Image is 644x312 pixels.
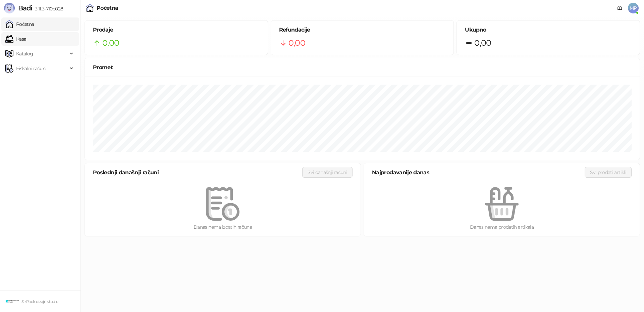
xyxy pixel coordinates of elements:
[372,168,585,177] div: Najprodavanije danas
[375,223,629,231] div: Danas nema prodatih artikala
[93,168,302,177] div: Poslednji današnji računi
[302,167,353,178] button: Svi današnji računi
[279,26,446,34] h5: Refundacije
[18,4,32,12] span: Badi
[21,299,58,304] small: SixPack dizajn studio
[5,17,34,31] a: Početna
[288,37,305,49] span: 0,00
[102,37,119,49] span: 0,00
[614,3,625,13] a: Dokumentacija
[96,223,350,231] div: Danas nema izdatih računa
[5,295,19,308] img: 64x64-companyLogo-c0f15fc2-590b-4c4d-8601-947f8e542bf2.png
[16,62,46,75] span: Fiskalni računi
[16,47,33,60] span: Katalog
[628,3,639,13] span: MP
[474,37,491,49] span: 0,00
[465,26,632,34] h5: Ukupno
[93,26,260,34] h5: Prodaje
[32,6,63,12] span: 3.11.3-710c028
[585,167,632,178] button: Svi prodati artikli
[4,3,15,13] img: Logo
[97,5,118,11] div: Početna
[5,32,26,46] a: Kasa
[93,63,632,72] div: Promet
